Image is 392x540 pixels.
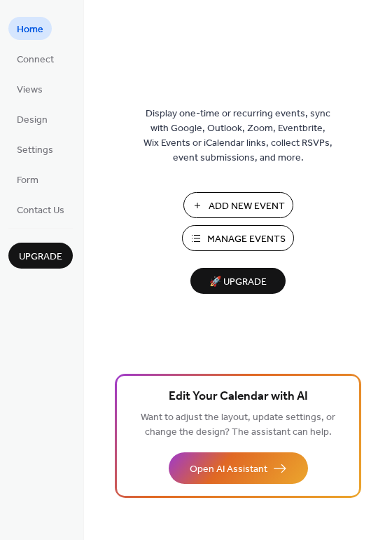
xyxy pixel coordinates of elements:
[17,113,48,128] span: Design
[17,173,38,188] span: Form
[17,143,53,158] span: Settings
[8,168,47,191] a: Form
[19,250,62,264] span: Upgrade
[8,107,56,130] a: Design
[190,462,267,477] span: Open AI Assistant
[182,225,294,251] button: Manage Events
[8,243,73,269] button: Upgrade
[169,452,308,484] button: Open AI Assistant
[17,22,43,37] span: Home
[169,387,308,407] span: Edit Your Calendar with AI
[143,107,332,166] span: Display one-time or recurring events, sync with Google, Outlook, Zoom, Eventbrite, Wix Events or ...
[17,203,64,218] span: Contact Us
[17,53,54,67] span: Connect
[17,83,43,97] span: Views
[199,273,277,292] span: 🚀 Upgrade
[209,199,285,214] span: Add New Event
[190,268,286,294] button: 🚀 Upgrade
[183,192,293,218] button: Add New Event
[8,198,73,221] a: Contact Us
[8,137,62,161] a: Settings
[141,408,335,442] span: Want to adjust the layout, update settings, or change the design? The assistant can help.
[207,232,286,247] span: Manage Events
[8,47,62,70] a: Connect
[8,17,52,40] a: Home
[8,77,51,100] a: Views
